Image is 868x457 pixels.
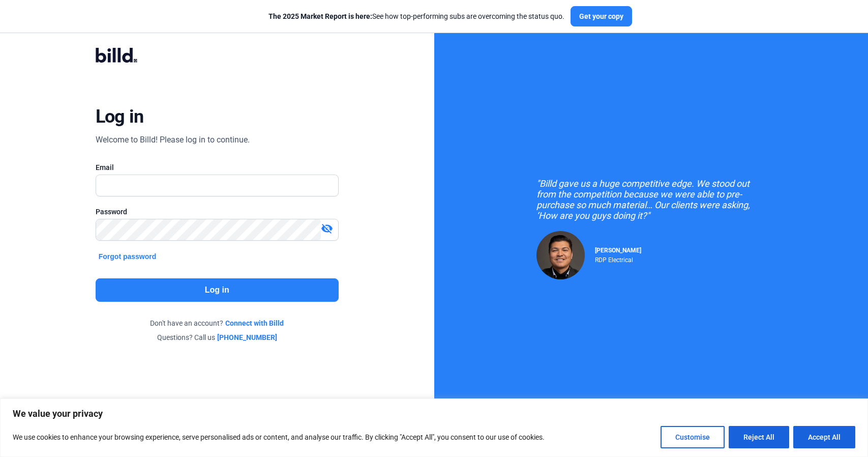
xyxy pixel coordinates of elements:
a: [PHONE_NUMBER] [217,332,277,342]
div: Email [96,162,339,173]
div: Password [96,207,339,217]
button: Customise [661,426,725,448]
div: Don't have an account? [96,318,339,328]
p: We value your privacy [13,408,855,420]
button: Accept All [793,426,855,448]
p: We use cookies to enhance your browsing experience, serve personalised ads or content, and analys... [13,431,545,443]
button: Forgot password [96,251,160,262]
div: Welcome to Billd! Please log in to continue. [96,134,250,146]
a: Connect with Billd [225,318,284,328]
span: [PERSON_NAME] [595,247,641,254]
div: RDP Electrical [595,254,641,264]
div: Questions? Call us [96,332,339,342]
button: Reject All [729,426,789,448]
img: Raul Pacheco [536,231,585,279]
button: Get your copy [571,6,632,26]
button: Log in [96,278,339,302]
mat-icon: visibility_off [321,222,333,235]
span: The 2025 Market Report is here: [268,12,372,20]
div: See how top-performing subs are overcoming the status quo. [268,11,564,21]
div: "Billd gave us a huge competitive edge. We stood out from the competition because we were able to... [536,178,765,221]
div: Log in [96,105,144,128]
